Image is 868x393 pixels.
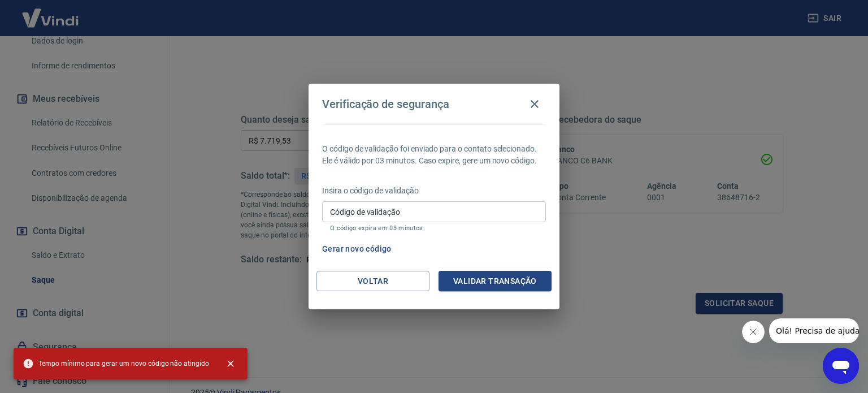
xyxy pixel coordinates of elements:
button: Voltar [316,271,429,292]
p: O código expira em 03 minutos. [330,224,538,232]
iframe: Botão para abrir a janela de mensagens [823,348,859,384]
button: close [218,351,243,376]
button: Gerar novo código [318,239,396,260]
p: Insira o código de validação [322,185,546,197]
iframe: Fechar mensagem [742,321,765,343]
p: O código de validação foi enviado para o contato selecionado. Ele é válido por 03 minutos. Caso e... [322,143,546,167]
h4: Verificação de segurança [322,97,449,111]
button: Validar transação [439,271,552,292]
span: Tempo mínimo para gerar um novo código não atingido [23,358,209,369]
iframe: Mensagem da empresa [769,318,859,343]
span: Olá! Precisa de ajuda? [7,8,95,17]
